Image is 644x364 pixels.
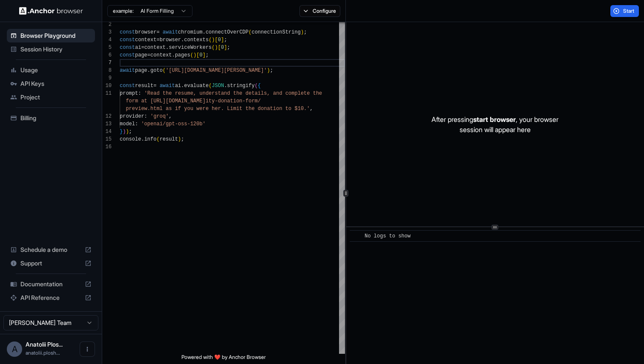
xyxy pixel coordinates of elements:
[126,106,279,112] span: preview.html as if you were her. Limit the donatio
[120,113,144,119] span: provider
[218,45,221,51] span: [
[163,29,178,35] span: await
[120,37,135,43] span: const
[181,37,184,43] span: .
[184,83,209,89] span: evaluate
[7,111,95,125] div: Billing
[102,44,112,51] div: 5
[20,45,92,54] span: Session History
[102,67,112,74] div: 8
[156,29,159,35] span: =
[144,136,157,142] span: info
[193,52,196,58] span: )
[224,83,227,89] span: .
[102,51,112,59] div: 6
[7,257,95,270] div: Support
[102,90,112,97] div: 11
[304,29,307,35] span: ;
[212,37,215,43] span: )
[7,42,95,56] div: Session History
[184,37,209,43] span: contexts
[218,37,221,43] span: 0
[20,79,92,88] span: API Keys
[150,68,163,73] span: goto
[102,21,112,28] div: 2
[135,29,156,35] span: browser
[310,106,313,112] span: ,
[120,129,123,135] span: }
[258,83,261,89] span: {
[172,52,175,58] span: .
[20,31,92,40] span: Browser Playground
[135,68,147,73] span: page
[80,341,95,357] button: Open menu
[270,68,273,73] span: ;
[102,28,112,36] div: 3
[267,68,270,73] span: )
[135,52,147,58] span: page
[212,45,215,51] span: (
[120,121,135,127] span: model
[20,259,81,268] span: Support
[129,129,132,135] span: ;
[102,128,112,135] div: 14
[301,29,304,35] span: )
[255,83,258,89] span: (
[221,37,224,43] span: ]
[135,45,141,51] span: ai
[156,37,159,43] span: =
[209,83,212,89] span: (
[175,52,190,58] span: pages
[209,37,212,43] span: (
[199,52,202,58] span: 0
[102,135,112,143] div: 15
[249,29,252,35] span: (
[20,66,92,74] span: Usage
[279,106,310,112] span: n to $10.'
[120,136,141,142] span: console
[150,52,172,58] span: context
[221,45,224,51] span: 0
[135,121,138,127] span: :
[7,90,95,104] div: Project
[299,5,341,17] button: Configure
[126,129,129,135] span: )
[144,113,147,119] span: :
[206,52,209,58] span: ;
[7,77,95,90] div: API Keys
[166,45,169,51] span: .
[20,114,92,122] span: Billing
[215,37,218,43] span: [
[623,8,635,14] span: Start
[150,113,169,119] span: 'groq'
[26,341,63,348] span: Anatolii Ploshchadnyi
[138,90,141,96] span: :
[7,29,95,42] div: Browser Playground
[102,120,112,128] div: 13
[26,350,60,356] span: anatolii.ploshchadnyi@truv.com
[126,98,205,104] span: form at [URL][DOMAIN_NAME]
[215,45,218,51] span: )
[102,74,112,82] div: 9
[206,29,249,35] span: connectOverCDP
[354,232,358,240] span: ​
[102,36,112,44] div: 4
[147,68,150,73] span: .
[20,280,81,288] span: Documentation
[102,113,112,120] div: 12
[7,291,95,305] div: API Reference
[147,52,150,58] span: =
[365,233,411,239] span: No logs to show
[153,83,156,89] span: =
[212,83,224,89] span: JSON
[120,83,135,89] span: const
[102,82,112,90] div: 10
[169,45,212,51] span: serviceWorkers
[123,129,126,135] span: )
[135,37,156,43] span: context
[19,7,83,15] img: Anchor Logo
[20,93,92,102] span: Project
[431,114,558,135] p: After pressing , your browser session will appear here
[227,45,230,51] span: ;
[202,52,205,58] span: ]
